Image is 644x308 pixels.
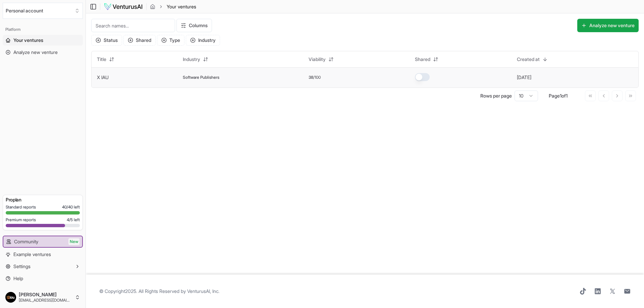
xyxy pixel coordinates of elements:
span: Example ventures [13,251,51,258]
span: © Copyright 2025 . All Rights Reserved by . [99,288,219,295]
span: Your ventures [167,3,196,10]
button: Status [91,35,122,46]
span: Community [14,238,38,245]
p: Rows per page [480,93,512,99]
a: CommunityNew [3,236,82,247]
button: Title [93,54,118,65]
img: logo [104,3,143,11]
button: Settings [3,261,83,272]
button: [DATE] [517,74,531,81]
button: Shared [411,54,442,65]
button: Type [157,35,184,46]
a: Analyze new venture [3,47,83,58]
span: 1 [566,93,568,99]
span: Title [97,56,106,63]
button: Analyze new venture [577,19,639,32]
span: 4 / 5 left [67,217,80,223]
a: X IAU [97,74,109,80]
div: Platform [3,24,83,35]
a: Help [3,273,83,284]
span: Shared [415,56,430,63]
button: [PERSON_NAME][EMAIL_ADDRESS][DOMAIN_NAME] [3,289,83,305]
button: Viability [305,54,338,65]
img: ALV-UjWOu-PbQSzbSCwXlxbhgt8gd1Ircp8920BsrtF0yVsssmq48yujJqj4w2eMpXr6UcN5tHblNbk1Vnca0wCSyHMTRvc7x... [5,292,16,303]
span: Viability [309,56,326,63]
span: /100 [313,75,321,80]
span: Settings [13,263,31,270]
a: VenturusAI, Inc [187,288,218,294]
nav: breadcrumb [150,3,196,10]
button: Industry [186,35,220,46]
span: Analyze new venture [13,49,58,56]
h3: Pro plan [6,196,80,203]
button: Industry [179,54,212,65]
span: New [68,238,79,245]
span: [PERSON_NAME] [19,292,72,298]
button: Created at [513,54,552,65]
input: Search names... [91,19,175,32]
button: Select an organization [3,3,83,19]
button: Columns [176,19,212,32]
span: of [561,93,566,99]
span: 1 [560,93,561,99]
button: X IAU [97,74,109,81]
a: Example ventures [3,249,83,260]
a: Your ventures [3,35,83,46]
span: 40 / 40 left [62,204,80,210]
span: Industry [183,56,200,63]
span: Help [13,275,23,282]
span: Page [549,93,560,99]
span: [EMAIL_ADDRESS][DOMAIN_NAME] [19,298,72,303]
span: Your ventures [13,37,43,44]
button: Shared [123,35,156,46]
span: 38 [309,75,313,80]
span: Software Publishers [183,75,219,80]
span: Standard reports [6,204,36,210]
span: Created at [517,56,540,63]
span: Premium reports [6,217,36,223]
